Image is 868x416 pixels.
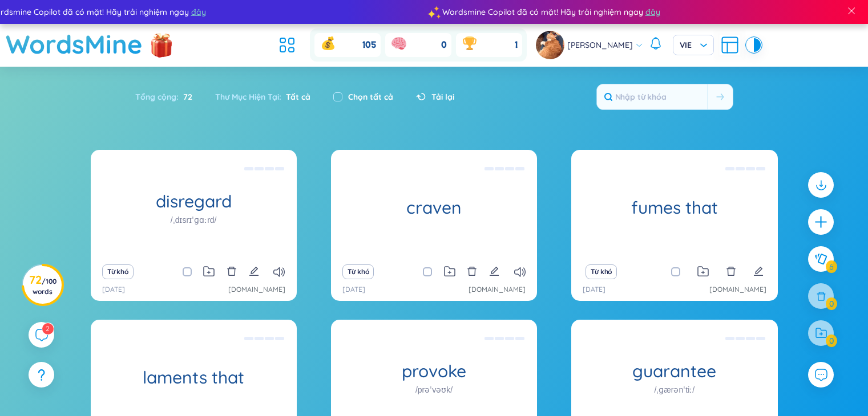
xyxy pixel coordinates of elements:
h1: disregard [91,191,297,211]
button: edit [249,264,259,280]
img: flashSalesIcon.a7f4f837.png [150,27,173,62]
button: delete [726,264,736,280]
button: edit [753,264,764,280]
sup: 2 [42,323,54,335]
button: Từ khó [102,264,134,279]
span: Tải lại [431,91,454,103]
button: delete [227,264,237,280]
p: [DATE] [102,284,125,295]
span: delete [227,266,237,276]
span: 1 [515,39,518,51]
h1: craven [331,197,537,217]
span: đây [644,6,659,18]
span: delete [467,266,477,276]
span: delete [726,266,736,276]
h3: 72 [29,275,56,296]
span: plus [814,215,828,229]
h1: laments that [91,367,297,387]
h1: /prəˈvəʊk/ [415,383,453,395]
label: Chọn tất cả [348,91,393,103]
span: 105 [362,39,376,51]
p: [DATE] [583,284,605,295]
span: / 100 words [33,277,56,296]
h1: guarantee [571,361,777,381]
p: [DATE] [342,284,365,295]
span: 72 [179,91,192,103]
button: delete [467,264,477,280]
span: edit [753,266,764,276]
div: Tổng cộng : [135,85,204,109]
h1: fumes that [571,197,777,217]
a: avatar [536,31,567,59]
span: edit [249,266,259,276]
button: Từ khó [342,264,374,279]
a: [DOMAIN_NAME] [469,284,526,295]
button: edit [489,264,499,280]
img: avatar [536,31,564,59]
span: [PERSON_NAME] [567,39,633,51]
span: 2 [46,324,50,333]
input: Nhập từ khóa [597,84,708,109]
span: đây [189,6,204,18]
span: VIE [680,39,707,51]
a: [DOMAIN_NAME] [228,284,285,295]
a: [DOMAIN_NAME] [709,284,766,295]
span: edit [489,266,499,276]
span: Tất cả [281,92,310,102]
span: 0 [441,39,447,51]
h1: provoke [331,361,537,381]
h1: /ˌɡærənˈtiː/ [654,383,695,395]
button: Từ khó [586,264,617,279]
a: WordsMine [6,24,143,64]
div: Thư Mục Hiện Tại : [204,85,322,109]
h1: /ˌdɪsrɪˈɡɑːrd/ [171,213,217,226]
